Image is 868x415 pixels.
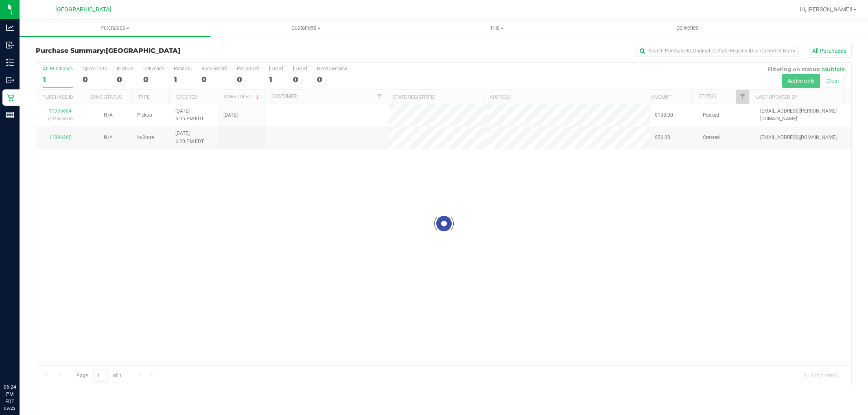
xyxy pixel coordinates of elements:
[6,41,14,49] inline-svg: Inbound
[665,24,710,32] span: Deliveries
[8,350,33,374] iframe: Resource center
[6,24,14,32] inline-svg: Analytics
[636,45,799,57] input: Search Purchase ID, Original ID, State Registry ID or Customer Name...
[24,349,34,359] iframe: Resource center unread badge
[4,383,16,405] p: 06:24 PM EDT
[55,6,111,13] span: [GEOGRAPHIC_DATA]
[6,93,14,102] inline-svg: Retail
[6,111,14,119] inline-svg: Reports
[402,24,592,32] span: Tills
[211,24,401,32] span: Customers
[6,76,14,84] inline-svg: Outbound
[592,20,783,37] a: Deliveries
[401,20,592,37] a: Tills
[106,47,180,54] span: [GEOGRAPHIC_DATA]
[6,59,14,67] inline-svg: Inventory
[20,24,210,32] span: Purchases
[800,6,853,13] span: Hi, [PERSON_NAME]!
[20,20,210,37] a: Purchases
[36,47,308,54] h3: Purchase Summary:
[807,44,852,58] button: All Purchases
[4,405,16,411] p: 09/23
[210,20,401,37] a: Customers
